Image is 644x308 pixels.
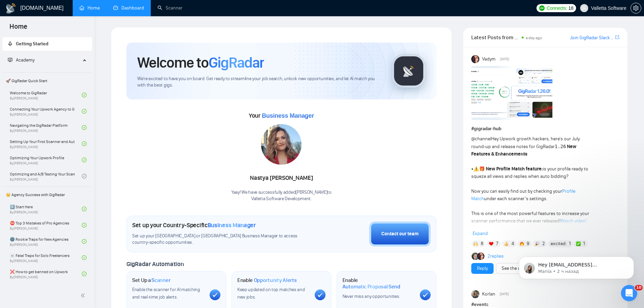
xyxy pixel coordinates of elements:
[630,5,641,11] a: setting
[10,266,82,281] a: ❌ How to get banned on UpworkBy[PERSON_NAME]
[547,4,567,12] span: Connects:
[132,221,256,229] h1: Set up your Country-Specific
[527,240,529,247] span: 9
[487,253,504,260] a: 2replies
[471,263,494,274] button: Reply
[10,120,82,135] a: Navigating the GigRadar PlatformBy[PERSON_NAME]
[489,241,494,246] img: ❤️
[471,33,520,42] span: Latest Posts from the GigRadar Community
[555,144,566,149] code: 1.26
[10,202,82,216] a: 1️⃣ Start HereBy[PERSON_NAME]
[392,54,426,88] img: gigradar-logo.png
[5,3,16,14] img: logo
[126,260,184,268] span: GigRadar Automation
[10,136,82,151] a: Setting Up Your First Scanner and Auto-BidderBy[PERSON_NAME]
[132,277,170,284] h1: Set Up a
[16,41,48,47] span: Getting Started
[10,152,82,167] a: Optimizing Your Upwork ProfileBy[PERSON_NAME]
[82,207,87,211] span: check-circle
[137,76,381,89] span: We're excited to have you on board. Get ready to streamline your job search, unlock new opportuni...
[369,221,431,246] button: Contact our team
[80,292,87,299] span: double-left
[502,265,531,272] a: See the details
[500,291,509,297] span: [DATE]
[473,166,479,172] span: ⚠️
[113,5,144,11] a: dashboardDashboard
[82,93,87,97] span: check-circle
[520,241,524,246] img: 🔥
[3,74,91,88] span: 🚀 GigRadar Quick Start
[582,6,587,10] span: user
[635,285,643,290] span: 10
[8,57,34,63] span: Academy
[249,112,314,119] span: Your
[570,34,614,42] a: Join GigRadar Slack Community
[82,141,87,146] span: check-circle
[560,218,586,224] a: Watch video!
[504,241,509,246] img: 👍
[132,233,311,246] span: Set up your [GEOGRAPHIC_DATA] or [GEOGRAPHIC_DATA] Business Manager to access country-specific op...
[615,34,619,41] a: export
[4,22,33,36] span: Home
[82,223,87,228] span: check-circle
[550,240,567,247] span: :excited:
[583,240,585,247] span: 1
[8,57,13,62] span: fund-projection-screen
[479,166,485,172] span: 🎁
[10,104,82,119] a: Connecting Your Upwork Agency to GigRadarBy[PERSON_NAME]
[482,55,496,63] span: Vadym
[482,290,495,298] span: Korlan
[82,174,87,179] span: check-circle
[481,240,483,247] span: 8
[381,230,419,238] div: Contact our team
[132,287,200,300] span: Enable the scanner for AI matching and real-time job alerts.
[82,109,87,114] span: check-circle
[471,66,552,120] img: F09AC4U7ATU-image.png
[471,290,479,298] img: Korlan
[231,172,332,184] div: Nastya [PERSON_NAME]
[16,57,34,63] span: Academy
[569,240,571,247] span: 1
[231,189,332,202] div: Yaay! We have successfully added [PERSON_NAME] to
[79,5,100,11] a: homeHome
[10,234,82,249] a: 🌚 Rookie Traps for New AgenciesBy[PERSON_NAME]
[568,4,573,12] span: 18
[477,265,488,272] a: Reply
[209,53,264,72] span: GigRadar
[82,255,87,260] span: check-circle
[526,35,542,40] span: a day ago
[496,263,537,274] button: See the details
[208,221,256,229] span: Business Manager
[342,283,400,290] span: Automatic Proposal Send
[621,285,637,301] iframe: Intercom live chat
[630,3,641,14] button: setting
[254,277,297,284] span: Opportunity Alerts
[473,241,478,246] img: 🙌
[158,5,183,11] a: searchScanner
[82,158,87,162] span: check-circle
[473,231,488,236] span: Expand
[137,53,264,72] h1: Welcome to
[535,241,540,246] img: 🎉
[8,41,13,46] span: rocket
[342,277,414,290] h1: Enable
[82,125,87,130] span: check-circle
[631,5,641,11] span: setting
[496,240,498,247] span: 7
[576,241,581,246] img: ✅
[471,55,479,63] img: Vadym
[511,240,514,247] span: 4
[509,242,644,290] iframe: Intercom notifications сообщение
[10,88,82,102] a: Welcome to GigRadarBy[PERSON_NAME]
[2,37,92,51] li: Getting Started
[231,196,332,202] p: Valletta Software Development .
[151,277,170,284] span: Scanner
[261,124,302,165] img: 1686180585495-117.jpg
[500,56,509,62] span: [DATE]
[3,188,91,202] span: 👑 Agency Success with GigRadar
[10,250,82,265] a: ☠️ Fatal Traps for Solo FreelancersBy[PERSON_NAME]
